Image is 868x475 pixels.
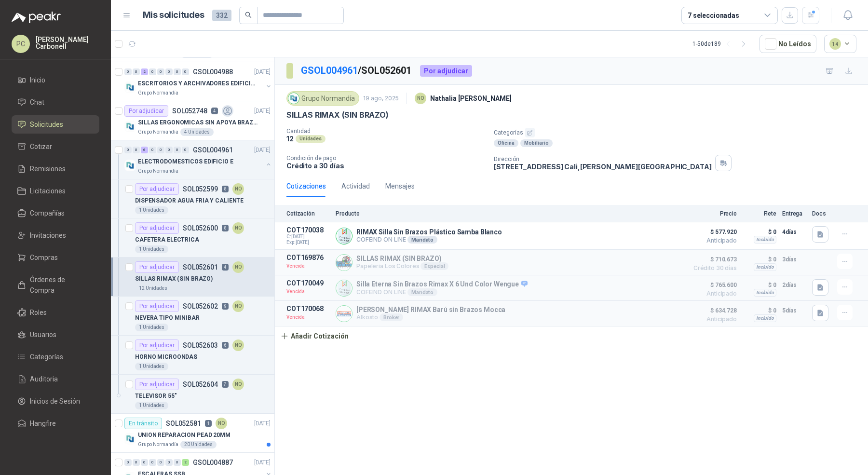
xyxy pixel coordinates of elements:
p: UNION REPARACION PEAD 20MM [138,431,231,440]
span: Crédito 30 días [689,265,737,271]
span: $ 765.600 [689,279,737,291]
span: $ 634.728 [689,305,737,316]
p: Grupo Normandía [138,167,178,175]
span: Solicitudes [30,119,63,130]
a: Inicio [12,71,99,89]
p: $ 0 [743,279,776,291]
p: SILLAS ERGONOMICAS SIN APOYA BRAZOS [138,118,258,127]
span: Anticipado [689,238,737,244]
p: Vencida [286,312,330,322]
p: COFEIND ON LINE [356,236,502,244]
p: [DATE] [254,107,271,116]
p: Docs [812,210,831,217]
a: Invitaciones [12,226,99,244]
a: Chat [12,93,99,111]
div: 0 [133,68,140,75]
p: TELEVISOR 55" [135,392,176,401]
div: NO [232,379,244,390]
span: C: [DATE] [286,234,330,240]
div: 0 [157,147,164,153]
div: 2 [141,68,148,75]
p: Cotización [286,210,330,217]
a: Auditoria [12,370,99,388]
p: RIMAX Silla Sin Brazos Plástico Samba Blanco [356,228,502,236]
p: / SOL052601 [301,63,412,78]
p: COT170068 [286,305,330,312]
div: Incluido [754,263,776,271]
span: $ 577.920 [689,226,737,238]
img: Company Logo [124,433,136,445]
span: Exp: [DATE] [286,240,330,245]
a: GSOL004961 [301,65,358,76]
p: COT169876 [286,254,330,261]
div: 0 [124,68,132,75]
div: 0 [124,459,132,466]
span: Cotizar [30,141,52,152]
a: Licitaciones [12,182,99,200]
a: Por adjudicarSOL0526036NOHORNO MICROONDAS1 Unidades [111,336,274,375]
p: 1 [205,420,212,427]
div: 20 Unidades [180,441,217,448]
img: Company Logo [288,93,299,104]
div: 0 [174,147,181,153]
a: 0 0 6 0 0 0 0 0 GSOL004961[DATE] Company LogoELECTRODOMESTICOS EDIFICIO EGrupo Normandía [124,144,272,175]
div: 12 Unidades [135,285,171,292]
button: No Leídos [759,35,816,53]
img: Logo peakr [12,12,61,23]
p: SILLAS RIMAX (SIN BRAZO) [356,255,448,262]
div: Por adjudicar [135,300,179,312]
a: Por adjudicarSOL0526029NONEVERA TIPO MINIBAR1 Unidades [111,297,274,336]
p: SOL052604 [183,381,218,388]
p: Entrega [782,210,806,217]
div: NO [232,339,244,351]
div: NO [216,418,227,429]
img: Company Logo [124,121,136,132]
span: Compras [30,252,58,263]
span: Compañías [30,208,65,218]
div: 0 [157,459,164,466]
p: SOL052748 [172,108,207,114]
p: SOL052600 [183,225,218,231]
a: Órdenes de Compra [12,271,99,299]
p: [PERSON_NAME] RIMAX Barú sin Brazos Mocca [356,306,505,313]
div: Por adjudicar [420,65,472,77]
p: 6 [222,342,229,349]
a: Compañías [12,204,99,222]
div: 1 - 50 de 189 [692,36,752,52]
p: HORNO MICROONDAS [135,353,197,362]
div: NO [415,93,426,104]
div: 1 Unidades [135,363,168,370]
div: 4 Unidades [180,128,214,136]
p: 3 días [782,254,806,265]
span: Categorías [30,352,63,362]
p: GSOL004988 [193,68,233,75]
p: GSOL004887 [193,459,233,466]
p: SILLAS RIMAX (SIN BRAZO) [286,110,389,120]
div: 0 [133,459,140,466]
div: Por adjudicar [135,222,179,234]
a: Remisiones [12,160,99,178]
div: NO [232,222,244,234]
p: 4 [211,108,218,114]
span: Roles [30,307,47,318]
p: SOL052599 [183,186,218,192]
p: Producto [336,210,683,217]
span: Hangfire [30,418,56,429]
a: Por adjudicarSOL0526047NOTELEVISOR 55"1 Unidades [111,375,274,414]
span: Anticipado [689,291,737,297]
img: Company Logo [124,160,136,171]
p: $ 0 [743,226,776,238]
a: En tránsitoSOL0525811NO[DATE] Company LogoUNION REPARACION PEAD 20MMGrupo Normandía20 Unidades [111,414,274,453]
div: Incluido [754,314,776,322]
p: COFEIND ON LINE [356,288,528,296]
div: Mandato [407,288,437,296]
p: Condición de pago [286,155,486,162]
p: Categorías [494,128,864,137]
div: Mensajes [385,181,415,191]
div: Mobiliario [520,139,553,147]
div: 0 [174,68,181,75]
span: Inicio [30,75,45,85]
span: Usuarios [30,329,56,340]
div: Por adjudicar [124,105,168,117]
button: 14 [824,35,857,53]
